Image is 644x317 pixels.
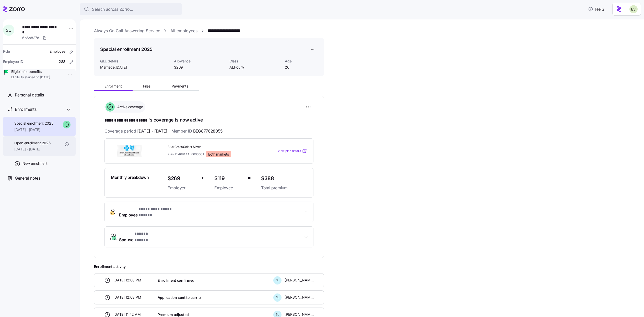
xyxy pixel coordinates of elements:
[285,295,314,300] span: [PERSON_NAME]
[261,174,307,183] span: $388
[168,152,204,156] span: Plan ID: 46944AL0660001
[285,312,314,317] span: [PERSON_NAME]
[276,279,279,282] span: S L
[14,147,50,152] span: [DATE] - [DATE]
[285,278,314,283] span: [PERSON_NAME]
[168,185,197,191] span: Employer
[22,161,48,166] span: New enrollment
[111,145,148,157] img: BlueCross BlueShield of Alabama
[11,69,50,74] span: Eligible for benefits
[276,313,279,316] span: S L
[92,6,133,13] span: Search across Zorro...
[168,174,197,183] span: $269
[3,49,10,54] span: Role
[229,59,281,64] span: Class
[168,145,257,149] span: Blue Cross Select Silver
[50,49,65,54] span: Employee
[15,92,44,98] span: Personal details
[208,152,229,157] span: Both markets
[201,174,204,182] span: +
[3,59,23,64] span: Employee ID
[100,65,127,70] span: Marriage ,
[171,128,223,134] span: Member ID
[229,65,281,70] span: ALHourly
[22,35,39,40] span: 6b6a837d
[170,28,197,34] a: All employees
[113,295,141,300] span: [DATE] 12:08 PM
[193,128,223,134] span: BEG877628055
[172,84,188,88] span: Payments
[113,312,141,317] span: [DATE] 11:42 AM
[104,128,167,134] span: Coverage period
[584,4,608,14] button: Help
[214,174,244,183] span: $119
[276,296,279,299] span: S L
[59,59,65,64] span: 288
[137,128,167,134] span: [DATE] - [DATE]
[278,149,301,154] span: View plan details
[11,75,50,80] span: Eligibility started on [DATE]
[14,121,53,126] span: Special enrollment 2025
[113,278,141,283] span: [DATE] 12:08 PM
[588,6,604,12] span: Help
[14,140,50,146] span: Open enrollment 2025
[214,185,244,191] span: Employee
[14,127,53,132] span: [DATE] - [DATE]
[158,295,202,300] span: Application sent to carrier
[116,104,143,110] span: Active coverage
[100,59,170,64] span: QLE details
[143,84,150,88] span: Files
[104,84,122,88] span: Enrollment
[6,28,11,32] span: S C
[100,46,153,52] h1: Special enrollment 2025
[174,65,225,70] span: $269
[174,59,225,64] span: Allowance
[248,174,251,182] span: =
[285,65,318,70] span: 26
[94,28,160,34] a: Always On Call Answering Service
[261,185,307,191] span: Total premium
[15,106,36,113] span: Enrollments
[278,148,307,154] a: View plan details
[285,59,318,64] span: Age
[15,175,40,181] span: General notes
[119,231,158,243] span: Spouse
[94,264,324,269] span: Enrollment activity
[116,65,127,70] span: [DATE]
[158,278,194,283] span: Enrollment confirmed
[80,3,182,15] button: Search across Zorro...
[104,117,313,124] h1: 's coverage is now active
[629,5,638,13] img: 676487ef2089eb4995defdc85707b4f5
[119,206,184,218] span: Employee
[111,174,149,181] span: Monthly breakdown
